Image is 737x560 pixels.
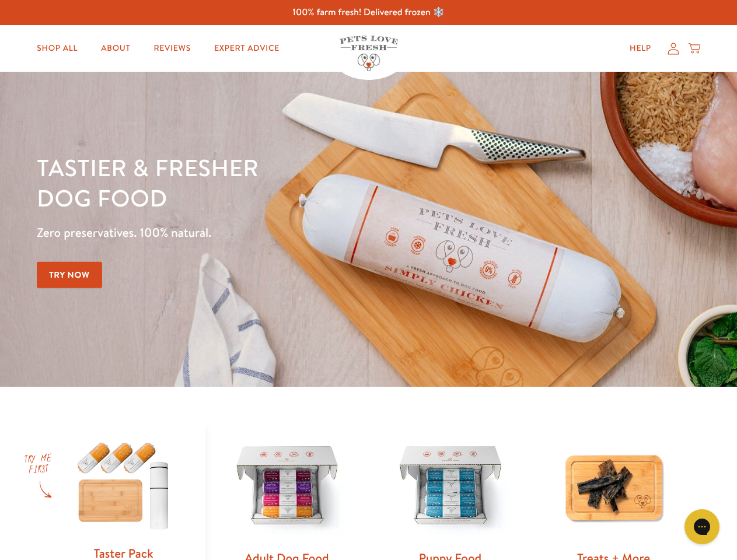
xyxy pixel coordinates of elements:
[37,152,479,213] h1: Tastier & fresher dog food
[27,37,87,60] a: Shop All
[340,36,398,71] img: Pets Love Fresh
[144,37,200,60] a: Reviews
[679,505,725,548] iframe: Gorgias live chat messenger
[92,37,139,60] a: About
[37,222,479,243] p: Zero preservatives. 100% natural.
[37,262,102,288] a: Try Now
[205,37,289,60] a: Expert Advice
[620,37,661,60] a: Help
